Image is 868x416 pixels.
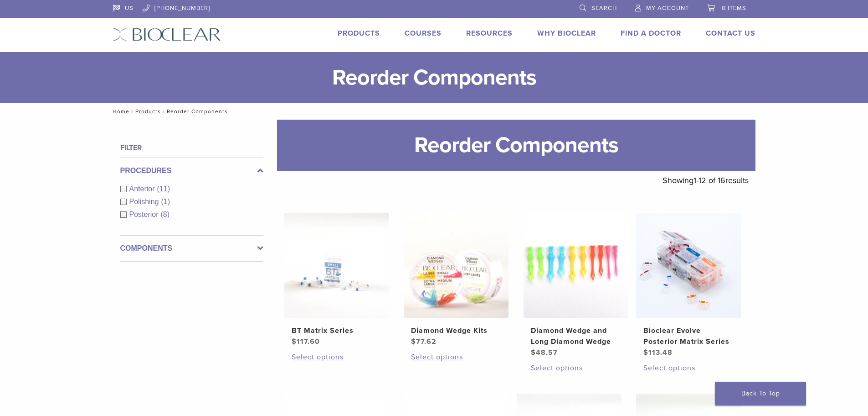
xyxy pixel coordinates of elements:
label: Procedures [120,165,263,176]
span: (8) [161,211,170,218]
span: 1-12 of 16 [693,175,725,185]
a: Products [338,29,380,38]
img: Bioclear [113,28,221,41]
p: Showing results [663,171,749,190]
h2: BT Matrix Series [292,325,382,336]
a: Back To Top [715,382,806,405]
span: Search [591,5,617,12]
h2: Diamond Wedge and Long Diamond Wedge [531,325,621,347]
h2: Bioclear Evolve Posterior Matrix Series [643,325,734,347]
a: Select options for “Diamond Wedge and Long Diamond Wedge” [531,363,621,374]
span: $ [292,337,297,346]
a: Bioclear Evolve Posterior Matrix SeriesBioclear Evolve Posterior Matrix Series $113.48 [636,213,742,358]
h1: Reorder Components [277,120,755,171]
h2: Diamond Wedge Kits [411,325,501,336]
bdi: 113.48 [643,348,673,357]
span: $ [531,348,536,357]
nav: Reorder Components [106,103,762,120]
label: Components [120,243,263,254]
h4: Filter [120,142,263,153]
span: My Account [646,5,689,12]
img: Diamond Wedge and Long Diamond Wedge [524,213,628,318]
bdi: 77.62 [411,337,437,346]
span: Anterior [129,185,157,193]
a: BT Matrix SeriesBT Matrix Series $117.60 [284,213,390,347]
a: Select options for “Diamond Wedge Kits” [411,352,501,363]
bdi: 48.57 [531,348,558,357]
span: (1) [161,198,170,205]
a: Select options for “BT Matrix Series” [292,352,382,363]
a: Home [110,108,129,115]
span: (11) [157,185,170,193]
span: $ [643,348,648,357]
img: BT Matrix Series [284,213,389,318]
a: Resources [466,29,513,38]
span: / [129,109,135,114]
a: Diamond Wedge and Long Diamond WedgeDiamond Wedge and Long Diamond Wedge $48.57 [523,213,629,358]
span: 0 items [722,5,746,12]
a: Diamond Wedge KitsDiamond Wedge Kits $77.62 [403,213,509,347]
a: Courses [405,29,442,38]
span: Polishing [129,198,161,205]
img: Bioclear Evolve Posterior Matrix Series [636,213,741,318]
a: Products [135,108,161,115]
a: Contact Us [706,29,755,38]
a: Why Bioclear [537,29,596,38]
bdi: 117.60 [292,337,320,346]
a: Select options for “Bioclear Evolve Posterior Matrix Series” [643,363,734,374]
a: Find A Doctor [621,29,681,38]
img: Diamond Wedge Kits [404,213,508,318]
span: Posterior [129,211,161,218]
span: / [161,109,167,114]
span: $ [411,337,416,346]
